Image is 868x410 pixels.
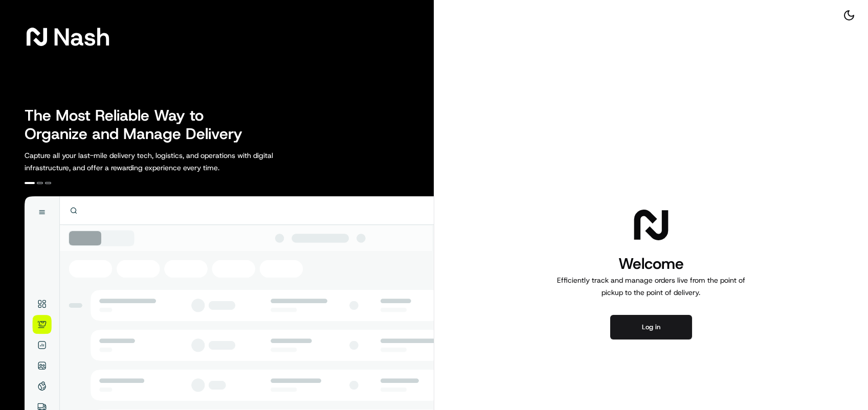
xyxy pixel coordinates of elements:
h2: The Most Reliable Way to Organize and Manage Delivery [25,106,254,143]
span: Nash [53,27,110,47]
p: Capture all your last-mile delivery tech, logistics, and operations with digital infrastructure, ... [25,149,319,174]
h1: Welcome [553,254,749,274]
p: Efficiently track and manage orders live from the point of pickup to the point of delivery. [553,274,749,299]
button: Log in [610,315,692,339]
